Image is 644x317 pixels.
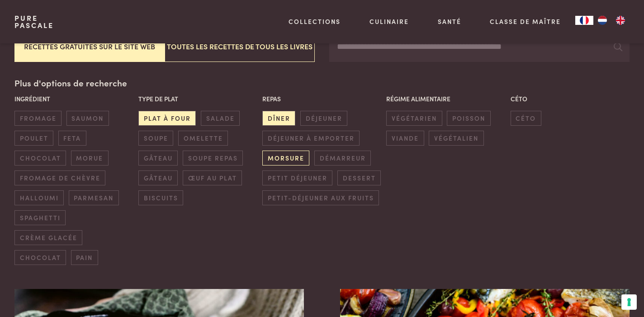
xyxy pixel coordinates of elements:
span: gâteau [138,151,178,166]
span: démarreur [314,151,371,166]
a: Santé [438,17,461,26]
span: soupe [138,131,173,146]
a: Culinaire [369,17,409,26]
span: fromage [14,111,62,126]
span: dessert [337,170,381,185]
span: déjeuner [300,111,347,126]
span: crème glacée [14,230,82,245]
p: Régime alimentaire [386,94,506,104]
span: spaghetti [14,210,66,225]
span: morue [71,151,109,166]
span: soupe repas [183,151,243,166]
p: Repas [262,94,382,104]
span: chocolat [14,250,66,265]
span: œuf au plat [183,170,242,185]
a: Classe de maître [490,17,561,26]
span: saumon [66,111,109,126]
span: poisson [447,111,490,126]
span: chocolat [14,151,66,166]
p: Ingrédient [14,94,134,104]
p: Céto [511,94,630,104]
button: Toutes les recettes de tous les livres [165,32,315,62]
div: Language [575,16,593,25]
span: petit-déjeuner aux fruits [262,190,379,205]
span: céto [511,111,541,126]
span: pain [71,250,98,265]
span: biscuits [138,190,183,205]
ul: Language list [593,16,630,25]
span: petit déjeuner [262,170,332,185]
span: dîner [262,111,295,126]
aside: Language selected: Français [575,16,630,25]
span: végétarien [386,111,442,126]
span: parmesan [69,190,119,205]
span: végétalien [429,131,483,146]
button: Vos préférences en matière de consentement pour les technologies de suivi [621,294,637,310]
p: Type de plat [138,94,258,104]
span: plat à four [138,111,196,126]
a: FR [575,16,593,25]
span: gâteau [138,170,178,185]
span: fromage de chèvre [14,170,105,185]
a: EN [611,16,630,25]
span: morsure [262,151,309,166]
span: salade [201,111,240,126]
button: Recettes gratuites sur le site web [14,32,165,62]
span: omelette [178,131,228,146]
span: viande [386,131,424,146]
span: feta [58,131,86,146]
a: PurePascale [14,14,54,29]
a: Collections [289,17,341,26]
span: déjeuner à emporter [262,131,360,146]
a: NL [593,16,611,25]
span: poulet [14,131,53,146]
span: halloumi [14,190,64,205]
